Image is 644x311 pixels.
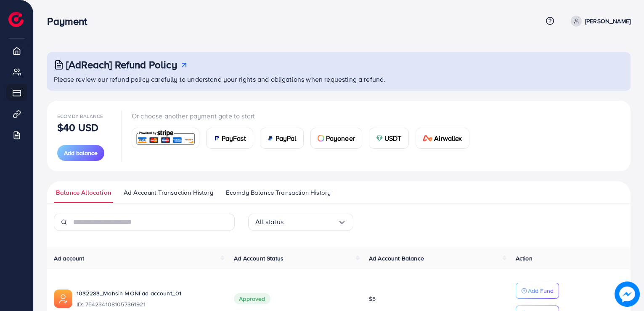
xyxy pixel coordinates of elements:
span: Ecomdy Balance [57,113,103,120]
span: $5 [369,295,376,303]
p: Or choose another payment gate to start [132,111,476,121]
img: card [318,135,324,142]
a: cardUSDT [369,128,409,149]
div: <span class='underline'>1032283_Mohsin MONI ad account_01</span></br>7542341081057361921 [77,289,220,308]
a: [PERSON_NAME] [567,16,631,27]
span: Ecomdy Balance Transaction History [226,188,331,197]
img: logo [8,12,24,27]
span: Ad Account Status [234,254,284,263]
p: [PERSON_NAME] [585,16,631,26]
span: Airwallex [434,133,462,143]
h3: Payment [47,15,94,27]
h3: [AdReach] Refund Policy [66,59,177,71]
span: Action [516,254,533,263]
span: Ad account [54,254,85,263]
a: card [132,128,199,148]
span: Balance Allocation [56,188,111,197]
a: cardPayFast [206,128,253,149]
input: Search for option [284,215,338,228]
img: ic-ads-acc.e4c84228.svg [54,290,72,308]
p: Add Fund [528,286,554,296]
img: card [376,135,383,142]
span: USDT [384,133,402,143]
span: ID: 7542341081057361921 [77,300,220,308]
a: 1032283_Mohsin MONI ad account_01 [77,289,181,298]
img: card [423,135,433,142]
span: Ad Account Balance [369,254,424,263]
img: image [617,284,638,305]
span: All status [255,215,284,228]
a: cardPayPal [260,128,304,149]
button: Add balance [57,145,104,161]
img: card [135,129,196,147]
span: Add balance [64,149,98,157]
img: card [267,135,274,142]
button: Add Fund [516,283,559,299]
span: Approved [234,293,270,304]
span: Ad Account Transaction History [124,188,213,197]
a: cardPayoneer [310,128,362,149]
span: PayPal [276,133,297,143]
img: card [213,135,220,142]
div: Search for option [248,214,353,231]
span: Payoneer [326,133,355,143]
p: $40 USD [57,122,98,132]
p: Please review our refund policy carefully to understand your rights and obligations when requesti... [54,74,625,84]
a: cardAirwallex [416,128,469,149]
span: PayFast [222,133,246,143]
